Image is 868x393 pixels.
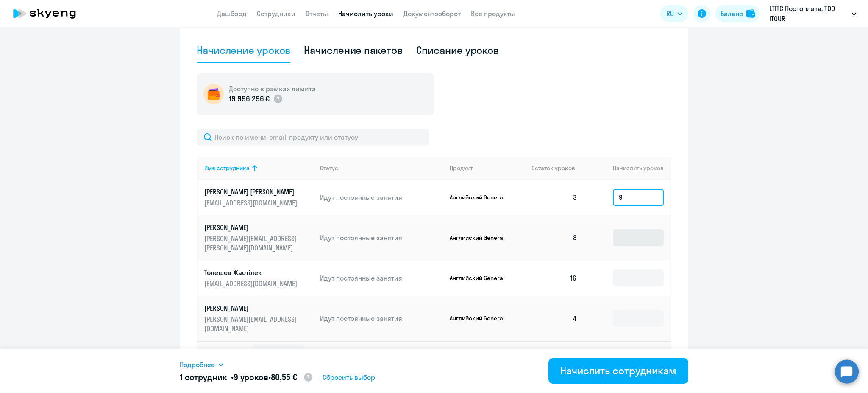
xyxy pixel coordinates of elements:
[721,8,743,19] div: Баланс
[450,164,473,172] div: Продукт
[715,5,760,22] button: Балансbalance
[204,223,299,232] p: [PERSON_NAME]
[204,268,313,288] a: Төлешев Жастілек[EMAIL_ADDRESS][DOMAIN_NAME]
[180,371,313,384] h5: 1 сотрудник • •
[320,193,443,202] p: Идут постоянные занятия
[531,164,575,172] span: Остаток уроков
[320,164,338,172] div: Статус
[204,268,299,277] p: Төлешев Жастілек
[450,194,513,201] p: Английский General
[204,303,313,333] a: [PERSON_NAME][PERSON_NAME][EMAIL_ADDRESS][DOMAIN_NAME]
[320,273,443,283] p: Идут постоянные занятия
[769,3,848,24] p: LTITC Постоплата, ТОО ITOUR
[320,233,443,242] p: Идут постоянные занятия
[204,234,299,253] p: [PERSON_NAME][EMAIL_ADDRESS][PERSON_NAME][DOMAIN_NAME]
[660,5,688,22] button: RU
[204,187,299,196] p: [PERSON_NAME] [PERSON_NAME]
[548,358,688,384] button: Начислить сотрудникам
[666,8,674,19] span: RU
[531,164,584,172] div: Остаток уроков
[257,9,295,18] a: Сотрудники
[525,296,584,341] td: 4
[450,164,525,172] div: Продукт
[306,9,328,18] a: Отчеты
[204,187,313,208] a: [PERSON_NAME] [PERSON_NAME][EMAIL_ADDRESS][DOMAIN_NAME]
[180,359,215,370] span: Подробнее
[403,9,461,18] a: Документооборот
[320,314,443,323] p: Идут постоянные занятия
[271,372,297,382] span: 80,55 €
[197,129,429,146] input: Поиск по имени, email, продукту или статусу
[197,43,290,57] div: Начисление уроков
[323,372,375,382] span: Сбросить выбор
[320,164,443,172] div: Статус
[204,303,299,313] p: [PERSON_NAME]
[416,43,499,57] div: Списание уроков
[204,314,299,333] p: [PERSON_NAME][EMAIL_ADDRESS][DOMAIN_NAME]
[204,164,313,172] div: Имя сотрудника
[204,198,299,208] p: [EMAIL_ADDRESS][DOMAIN_NAME]
[203,84,224,104] img: wallet-circle.png
[584,157,670,180] th: Начислить уроков
[450,274,513,282] p: Английский General
[204,164,250,172] div: Имя сотрудника
[560,364,676,377] div: Начислить сотрудникам
[746,9,755,18] img: balance
[338,9,393,18] a: Начислить уроки
[234,372,268,382] span: 9 уроков
[217,9,247,18] a: Дашборд
[471,9,515,18] a: Все продукты
[204,223,313,253] a: [PERSON_NAME][PERSON_NAME][EMAIL_ADDRESS][PERSON_NAME][DOMAIN_NAME]
[765,3,861,24] button: LTITC Постоплата, ТОО ITOUR
[525,180,584,215] td: 3
[450,234,513,241] p: Английский General
[525,260,584,296] td: 16
[525,215,584,260] td: 8
[304,43,402,57] div: Начисление пакетов
[450,314,513,322] p: Английский General
[229,93,270,104] p: 19 996 296 €
[229,84,316,93] h5: Доступно в рамках лимита
[204,279,299,288] p: [EMAIL_ADDRESS][DOMAIN_NAME]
